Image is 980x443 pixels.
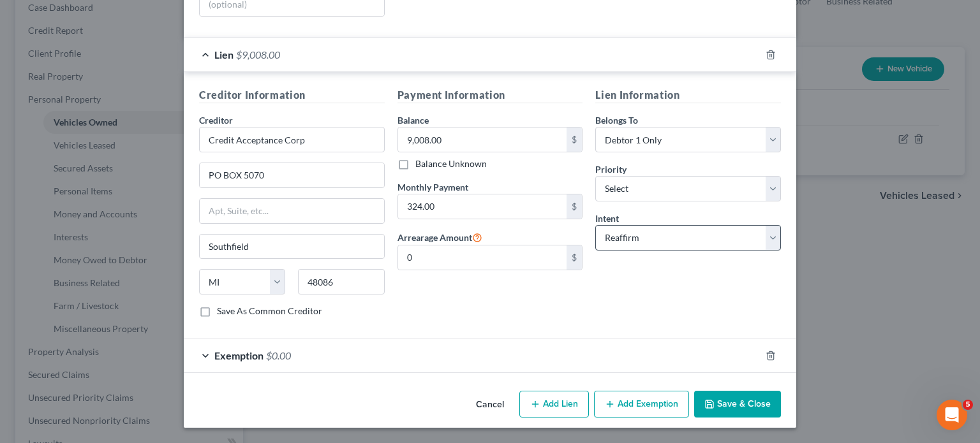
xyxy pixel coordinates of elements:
[519,391,589,418] button: Add Lien
[397,113,429,127] label: Balance
[199,115,233,126] span: Creditor
[397,87,583,103] h5: Payment Information
[236,48,280,61] span: $9,008.00
[398,245,567,270] input: 0.00
[200,199,384,223] input: Apt, Suite, etc...
[466,392,514,418] button: Cancel
[937,400,967,430] iframe: Intercom live chat
[298,269,384,294] input: Enter zip...
[266,349,291,361] span: $0.00
[217,305,322,317] label: Save As Common Creditor
[595,115,638,126] span: Belongs To
[397,180,468,194] label: Monthly Payment
[963,400,973,410] span: 5
[694,391,781,418] button: Save & Close
[199,127,385,152] input: Search creditor by name...
[398,127,567,152] input: 0.00
[567,245,582,270] div: $
[200,235,384,259] input: Enter city...
[398,194,567,219] input: 0.00
[594,391,689,418] button: Add Exemption
[595,87,781,103] h5: Lien Information
[200,163,384,187] input: Enter address...
[214,349,264,361] span: Exemption
[567,127,582,152] div: $
[214,48,234,61] span: Lien
[415,157,487,170] label: Balance Unknown
[595,164,627,175] span: Priority
[595,212,619,225] label: Intent
[397,229,482,245] label: Arrearage Amount
[567,194,582,219] div: $
[199,87,385,103] h5: Creditor Information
